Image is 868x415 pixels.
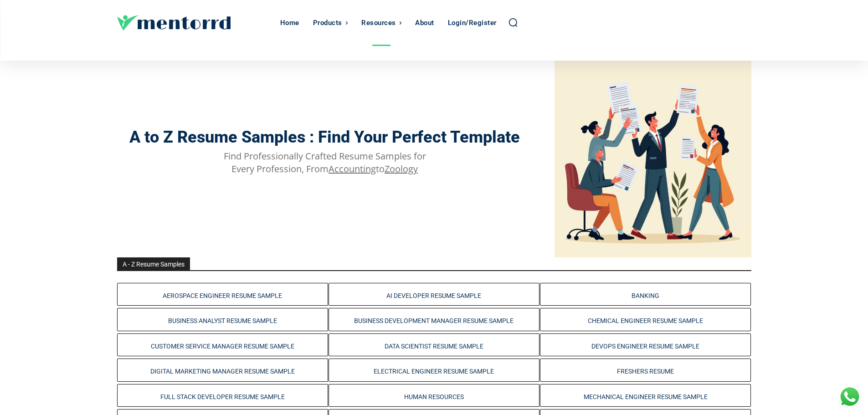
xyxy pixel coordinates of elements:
img: all-job-roles-resume-samples [555,61,751,257]
a: Customer Service Manager Resume Sample [151,343,294,350]
u: Accounting [329,163,376,175]
a: Chemical Engineer Resume Sample [588,317,703,324]
a: Data Scientist Resume Sample [385,343,483,350]
span: A - Z Resume Samples [117,257,190,270]
a: Aerospace Engineer Resume Sample [163,292,282,299]
a: Electrical Engineer Resume Sample [374,368,494,375]
a: Search [508,17,518,27]
div: Chat with Us [838,385,861,408]
a: Human Resources [404,393,464,400]
u: Zoology [385,163,418,175]
a: Digital Marketing Manager Resume Sample [150,368,295,375]
a: Business Development Manager Resume Sample [354,317,514,324]
a: Freshers Resume [617,368,674,375]
a: AI Developer Resume Sample [386,292,481,299]
a: Business Analyst Resume Sample [168,317,277,324]
a: Full Stack Developer Resume Sample [160,393,285,400]
h3: A to Z Resume Samples : Find Your Perfect Template [129,128,520,147]
p: Find Professionally Crafted Resume Samples for Every Profession, From to [221,150,429,175]
a: Banking [632,292,659,299]
a: Mechanical Engineer Resume Sample [584,393,708,400]
a: Devops Engineer Resume Sample [591,343,699,350]
a: Logo [117,15,276,31]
